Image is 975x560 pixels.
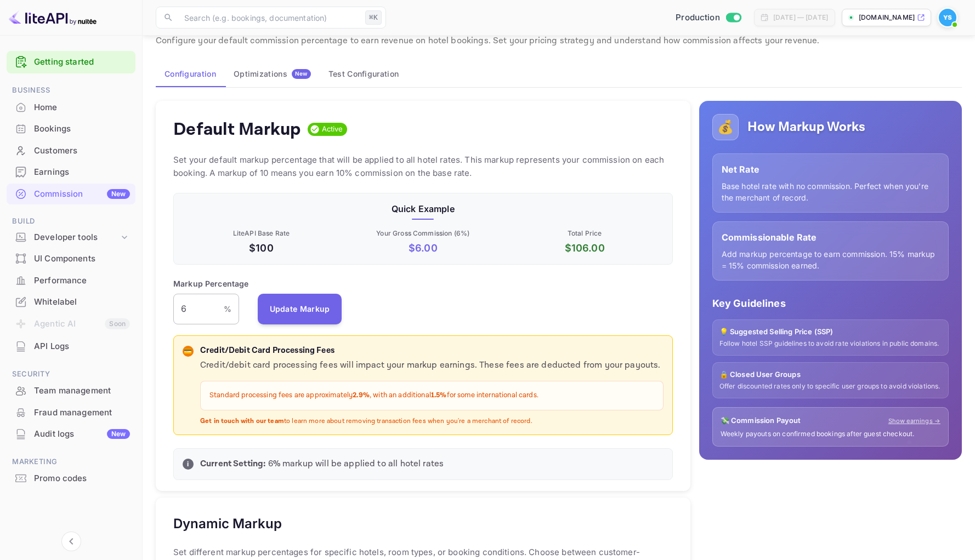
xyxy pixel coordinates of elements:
[34,385,130,397] div: Team management
[200,417,284,425] strong: Get in touch with our team
[178,7,361,28] input: Search (e.g. bookings, documentation)
[200,458,265,470] strong: Current Setting:
[506,241,664,255] p: $ 106.00
[200,345,664,357] p: Credit/Debit Card Processing Fees
[173,294,224,324] input: 0
[34,101,130,114] div: Home
[173,278,249,289] p: Markup Percentage
[859,13,915,22] p: [DOMAIN_NAME]
[173,153,673,180] p: Set your default markup percentage that will be applied to all hotel rates. This markup represent...
[7,368,135,380] span: Security
[258,294,342,324] button: Update Markup
[34,428,130,441] div: Audit logs
[344,241,502,255] p: $ 6.00
[7,336,135,357] div: API Logs
[671,12,745,24] div: Switch to Sandbox mode
[61,532,81,551] button: Collapse navigation
[7,292,135,313] div: Whitelabel
[173,515,282,533] h5: Dynamic Markup
[7,118,135,140] div: Bookings
[9,9,97,26] img: LiteAPI logo
[722,248,939,271] p: Add markup percentage to earn commission. 15% markup = 15% commission earned.
[7,162,135,183] div: Earnings
[34,188,130,201] div: Commission
[34,275,130,287] div: Performance
[200,458,664,471] p: 6 % markup will be applied to all hotel rates
[34,472,130,485] div: Promo codes
[7,162,135,182] a: Earnings
[722,231,939,244] p: Commissionable Rate
[7,292,135,312] a: Whitelabel
[888,416,940,426] a: Show earnings →
[34,145,130,157] div: Customers
[7,248,135,268] a: UI Components
[7,140,135,162] div: Customers
[722,163,939,176] p: Net Rate
[719,327,942,338] p: 💡 Suggested Selling Price (SSP)
[506,228,664,238] p: Total Price
[712,296,949,311] p: Key Guidelines
[292,70,311,77] span: New
[7,468,135,489] div: Promo codes
[34,56,130,68] a: Getting started
[7,84,135,96] span: Business
[719,369,942,380] p: 🔒 Closed User Groups
[721,415,801,426] p: 💸 Commission Payout
[7,336,135,356] a: API Logs
[7,270,135,290] a: Performance
[7,424,135,445] div: Audit logsNew
[7,97,135,118] div: Home
[320,61,407,87] button: Test Configuration
[365,10,382,25] div: ⌘K
[719,382,942,391] p: Offer discounted rates only to specific user groups to avoid violations.
[200,359,664,372] p: Credit/debit card processing fees will impact your markup earnings. These fees are deducted from ...
[224,303,231,315] p: %
[318,124,348,135] span: Active
[719,339,942,348] p: Follow hotel SSP guidelines to avoid rate violations in public domains.
[721,430,940,439] p: Weekly payouts on confirmed bookings after guest checkout.
[7,51,135,73] div: Getting started
[344,228,502,238] p: Your Gross Commission ( 6 %)
[7,468,135,488] a: Promo codes
[34,340,130,353] div: API Logs
[722,180,939,203] p: Base hotel rate with no commission. Perfect when you're the merchant of record.
[7,228,135,247] div: Developer tools
[34,166,130,179] div: Earnings
[717,117,734,137] p: 💰
[34,296,130,308] div: Whitelabel
[7,97,135,117] a: Home
[34,253,130,265] div: UI Components
[431,391,447,400] strong: 1.5%
[187,459,189,469] p: i
[200,417,664,426] p: to learn more about removing transaction fees when you're a merchant of record.
[7,402,135,422] a: Fraud management
[107,189,130,199] div: New
[7,270,135,292] div: Performance
[173,118,301,140] h4: Default Markup
[7,184,135,204] a: CommissionNew
[234,69,311,79] div: Optimizations
[156,61,225,87] button: Configuration
[7,402,135,424] div: Fraud management
[34,123,130,135] div: Bookings
[7,456,135,468] span: Marketing
[209,390,654,401] p: Standard processing fees are approximately , with an additional for some international cards.
[34,407,130,419] div: Fraud management
[184,346,192,356] p: 💳
[353,391,370,400] strong: 2.9%
[773,13,828,22] div: [DATE] — [DATE]
[939,9,956,26] img: Yasar Shehzad
[7,248,135,270] div: UI Components
[676,12,720,24] span: Production
[183,202,664,215] p: Quick Example
[183,241,340,255] p: $100
[7,424,135,444] a: Audit logsNew
[183,228,340,238] p: LiteAPI Base Rate
[7,380,135,402] div: Team management
[7,118,135,139] a: Bookings
[7,140,135,161] a: Customers
[7,215,135,227] span: Build
[107,429,130,439] div: New
[34,231,119,244] div: Developer tools
[7,380,135,401] a: Team management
